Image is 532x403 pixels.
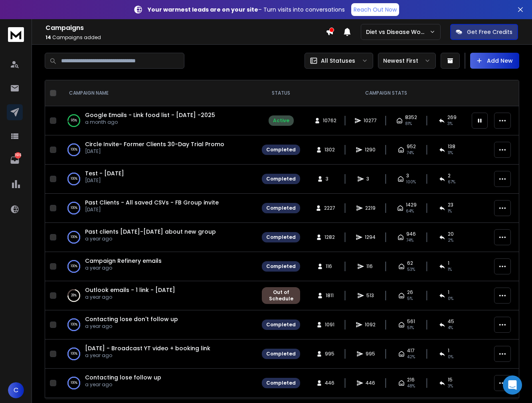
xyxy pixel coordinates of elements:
[266,205,296,211] div: Completed
[407,289,413,296] span: 26
[85,140,224,148] a: Circle Invite- Former Clients 30-Day Trial Promo
[59,281,257,310] td: 28%Outlook emails - 1 link - [DATE]a year ago
[71,204,77,212] p: 100 %
[71,233,77,241] p: 100 %
[59,310,257,339] td: 100%Contacting lose don't follow upa year ago
[407,266,415,273] span: 53 %
[266,289,296,302] div: Out of Schedule
[45,34,326,41] p: Campaigns added
[366,351,375,357] span: 995
[467,28,512,36] p: Get Free Credits
[85,111,215,119] span: Google Emails - Link food list - [DATE] -2025
[365,234,376,240] span: 1294
[8,27,24,42] img: logo
[71,292,77,300] p: 28 %
[405,114,417,121] span: 8352
[85,323,178,330] p: a year ago
[351,3,399,16] a: Reach Out Now
[71,321,77,329] p: 100 %
[85,257,162,265] a: Campaign Refinery emails
[85,352,210,359] p: a year ago
[448,318,454,325] span: 45
[266,322,296,328] div: Completed
[148,6,258,14] strong: Your warmest leads are on your site
[85,228,216,236] a: Past clients [DATE]-[DATE] about new group
[71,262,77,270] p: 100 %
[447,114,457,121] span: 269
[85,169,124,177] a: Test - [DATE]
[266,234,296,240] div: Completed
[85,381,161,388] p: a year ago
[364,117,377,124] span: 10277
[266,147,296,153] div: Completed
[450,24,518,40] button: Get Free Credits
[448,377,453,383] span: 15
[326,263,334,270] span: 116
[273,117,289,124] div: Active
[59,194,257,223] td: 100%Past Clients - All saved CSVs - FB Group invite[DATE]
[8,382,24,398] button: C
[85,206,219,213] p: [DATE]
[85,148,224,155] p: [DATE]
[365,205,376,211] span: 2219
[59,339,257,369] td: 100%[DATE] - Broadcast YT video + booking linka year ago
[59,252,257,281] td: 100%Campaign Refinery emailsa year ago
[85,199,219,206] a: Past Clients - All saved CSVs - FB Group invite
[59,223,257,252] td: 100%Past clients [DATE]-[DATE] about new groupa year ago
[266,176,296,182] div: Completed
[407,318,415,325] span: 561
[71,379,77,387] p: 100 %
[148,6,345,14] p: – Turn visits into conversations
[448,231,454,237] span: 20
[366,28,429,36] p: Diet vs Disease Workspace
[354,6,397,14] p: Reach Out Now
[85,236,216,242] p: a year ago
[448,237,453,244] span: 2 %
[257,80,305,106] th: STATUS
[59,106,257,135] td: 95%Google Emails - Link food list - [DATE] -2025a month ago
[407,377,415,383] span: 216
[407,325,414,331] span: 51 %
[71,350,77,358] p: 100 %
[324,147,335,153] span: 1302
[378,53,436,69] button: Newest First
[15,152,21,159] p: 1616
[407,354,415,360] span: 42 %
[324,234,335,240] span: 1282
[407,347,415,354] span: 417
[7,152,23,168] a: 1616
[85,315,178,323] span: Contacting lose don't follow up
[365,322,376,328] span: 1092
[407,150,414,156] span: 74 %
[448,202,453,208] span: 23
[448,266,452,273] span: 1 %
[321,57,355,65] p: All Statuses
[448,173,451,179] span: 2
[85,344,210,352] a: [DATE] - Broadcast YT video + booking link
[448,289,449,296] span: 1
[448,260,449,266] span: 1
[323,117,336,124] span: 10762
[470,53,519,69] button: Add New
[407,260,413,266] span: 62
[406,208,414,214] span: 64 %
[59,135,257,165] td: 100%Circle Invite- Former Clients 30-Day Trial Promo[DATE]
[448,150,453,156] span: 11 %
[406,173,409,179] span: 3
[85,286,175,294] a: Outlook emails - 1 link - [DATE]
[85,119,215,125] p: a month ago
[326,292,334,299] span: 1811
[45,23,326,33] h1: Campaigns
[406,202,417,208] span: 1429
[71,146,77,154] p: 100 %
[448,296,453,302] span: 0 %
[448,383,453,389] span: 3 %
[407,296,413,302] span: 5 %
